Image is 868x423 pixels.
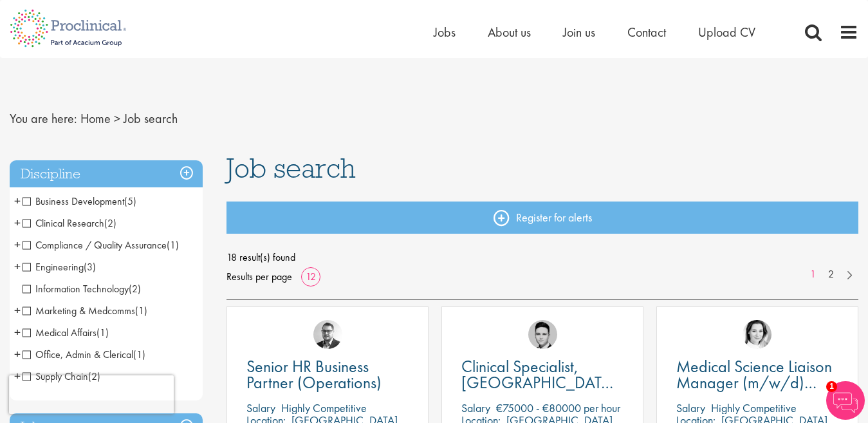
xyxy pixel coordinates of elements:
span: Clinical Research [23,216,116,230]
span: (2) [88,370,100,383]
span: Salary [461,400,490,415]
span: + [14,301,21,320]
p: Highly Competitive [281,400,367,415]
span: + [14,366,21,386]
img: Chatbot [826,381,865,420]
a: Upload CV [698,24,755,41]
iframe: reCAPTCHA [9,375,174,414]
span: (1) [97,326,109,339]
a: 2 [822,267,840,282]
span: + [14,235,21,254]
span: Business Development [23,194,124,208]
span: You are here: [10,110,77,127]
img: Niklas Kaminski [313,320,342,349]
p: €75000 - €80000 per hour [496,400,620,415]
span: (1) [167,238,179,252]
span: Supply Chain [23,370,88,383]
a: Senior HR Business Partner (Operations) [246,359,409,391]
span: Supply Chain [23,370,100,383]
span: Medical Science Liaison Manager (m/w/d) Nephrologie [676,355,832,409]
span: (5) [124,194,136,208]
a: breadcrumb link [80,110,111,127]
span: Compliance / Quality Assurance [23,238,179,252]
span: Compliance / Quality Assurance [23,238,167,252]
span: Information Technology [23,282,141,296]
span: 18 result(s) found [226,248,858,267]
span: + [14,191,21,211]
span: Marketing & Medcomms [23,304,135,317]
a: Contact [627,24,666,41]
h3: Discipline [10,160,203,188]
span: Senior HR Business Partner (Operations) [246,355,382,393]
span: Engineering [23,260,84,274]
a: 1 [804,267,822,282]
img: Greta Prestel [743,320,771,349]
a: Clinical Specialist, [GEOGRAPHIC_DATA] - Cardiac [461,359,623,391]
span: Office, Admin & Clerical [23,348,133,361]
span: Information Technology [23,282,129,296]
span: + [14,213,21,232]
span: Results per page [226,267,292,287]
span: Salary [676,400,705,415]
span: Business Development [23,194,136,208]
a: Register for alerts [226,202,858,234]
span: Medical Affairs [23,326,97,339]
span: Job search [226,151,356,185]
span: Medical Affairs [23,326,109,339]
span: 1 [826,381,837,392]
a: 12 [301,270,320,283]
a: About us [488,24,531,41]
span: (3) [84,260,96,274]
span: Marketing & Medcomms [23,304,147,317]
a: Jobs [434,24,456,41]
span: (1) [135,304,147,317]
span: Job search [124,110,178,127]
img: Connor Lynes [528,320,557,349]
span: + [14,344,21,364]
span: > [114,110,120,127]
span: + [14,323,21,342]
a: Join us [563,24,595,41]
span: Salary [246,400,275,415]
span: + [14,257,21,276]
span: Office, Admin & Clerical [23,348,145,361]
span: Clinical Specialist, [GEOGRAPHIC_DATA] - Cardiac [461,355,616,409]
span: (2) [104,216,116,230]
span: (1) [133,348,145,361]
p: Highly Competitive [711,400,797,415]
span: (2) [129,282,141,296]
span: Engineering [23,260,96,274]
a: Medical Science Liaison Manager (m/w/d) Nephrologie [676,359,838,391]
span: Clinical Research [23,216,104,230]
